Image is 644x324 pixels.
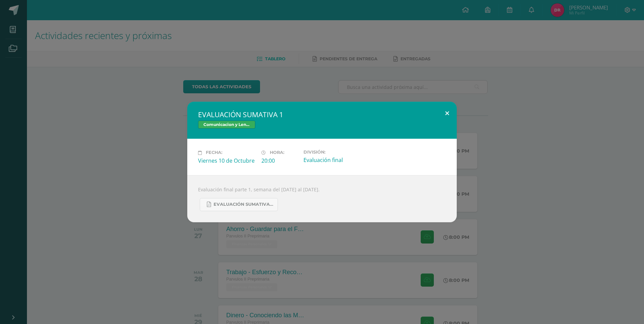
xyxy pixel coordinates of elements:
[198,121,255,129] span: Comunicacion y Lenguaje
[206,150,222,155] span: Fecha:
[438,102,457,125] button: Close (Esc)
[200,198,278,211] a: EVALUACIÓN SUMATIVA PARTE 1.pdf
[270,150,284,155] span: Hora:
[198,157,256,164] div: Viernes 10 de Octubre
[261,157,298,164] div: 20:00
[303,156,361,164] div: Evaluación final
[214,202,274,207] span: EVALUACIÓN SUMATIVA PARTE 1.pdf
[198,110,446,119] h2: EVALUACIÓN SUMATIVA 1
[187,175,457,222] div: Evaluación final parte 1, semana del [DATE] al [DATE].
[303,150,361,155] label: División:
